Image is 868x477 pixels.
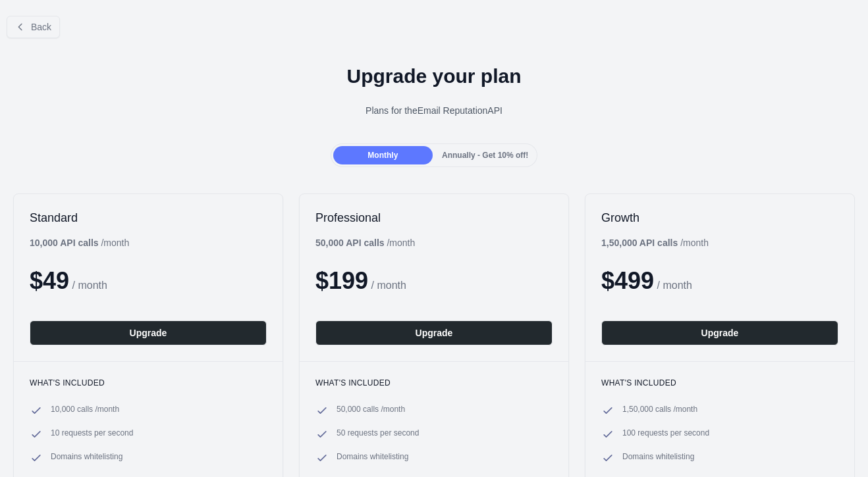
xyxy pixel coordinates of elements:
[601,236,709,249] div: / month
[315,210,553,226] h2: Professional
[601,267,654,294] span: $ 499
[315,267,368,294] span: $ 199
[315,236,415,249] div: / month
[601,238,678,248] b: 1,50,000 API calls
[601,210,838,226] h2: Growth
[315,238,385,248] b: 50,000 API calls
